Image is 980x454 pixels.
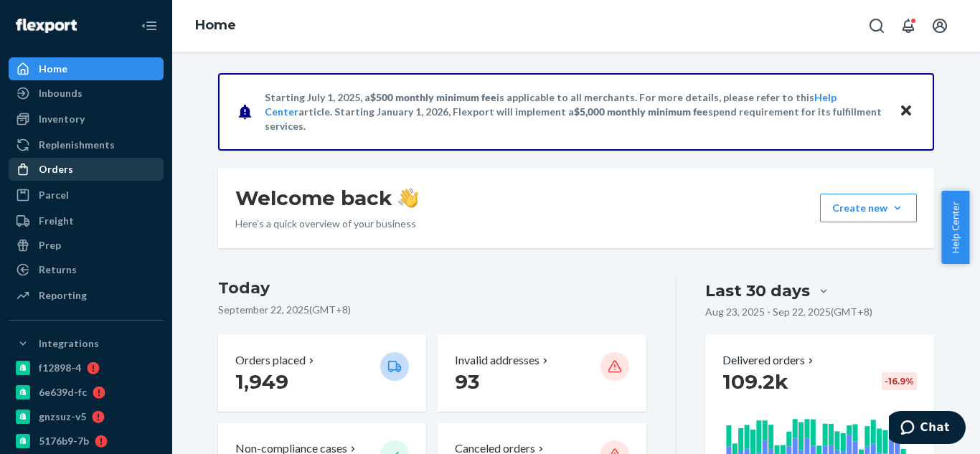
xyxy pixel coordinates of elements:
[9,82,164,105] a: Inbounds
[722,352,816,369] button: Delivered orders
[9,234,164,257] a: Prep
[705,280,810,302] div: Last 30 days
[39,214,74,228] div: Freight
[897,101,915,122] button: Close
[39,336,99,351] div: Integrations
[39,263,77,277] div: Returns
[16,19,77,33] img: Flexport logo
[370,91,496,103] span: $500 monthly minimum fee
[39,188,69,202] div: Parcel
[9,158,164,181] a: Orders
[455,352,540,369] p: Invalid addresses
[9,332,164,355] button: Integrations
[39,410,86,424] div: gnzsuz-v5
[455,369,479,394] span: 93
[39,361,81,375] div: f12898-4
[9,184,164,207] a: Parcel
[398,188,418,208] img: hand-wave emoji
[39,385,87,399] div: 6e639d-fc
[218,303,646,317] p: September 22, 2025 ( GMT+8 )
[9,284,164,307] a: Reporting
[235,185,418,211] h1: Welcome back
[438,335,646,412] button: Invalid addresses 93
[195,17,236,33] a: Home
[39,62,67,76] div: Home
[39,138,115,152] div: Replenishments
[9,381,164,404] a: 6e639d-fc
[265,90,885,133] p: Starting July 1, 2025, a is applicable to all merchants. For more details, please refer to this a...
[184,5,248,47] ol: breadcrumbs
[218,335,426,412] button: Orders placed 1,949
[9,57,164,80] a: Home
[9,405,164,428] a: gnzsuz-v5
[574,105,708,118] span: $5,000 monthly minimum fee
[882,372,917,390] div: -16.9 %
[235,352,306,369] p: Orders placed
[39,112,85,126] div: Inventory
[705,305,872,319] p: Aug 23, 2025 - Sep 22, 2025 ( GMT+8 )
[39,288,87,303] div: Reporting
[39,434,89,448] div: 5176b9-7b
[39,238,61,252] div: Prep
[9,258,164,281] a: Returns
[894,11,923,40] button: Open notifications
[39,86,83,100] div: Inbounds
[235,217,418,231] p: Here’s a quick overview of your business
[820,194,917,222] button: Create new
[941,191,969,264] button: Help Center
[235,369,288,394] span: 1,949
[925,11,954,40] button: Open account menu
[889,411,966,447] iframe: Opens a widget where you can chat to one of our agents
[9,209,164,232] a: Freight
[862,11,891,40] button: Open Search Box
[9,108,164,131] a: Inventory
[218,277,646,300] h3: Today
[135,11,164,40] button: Close Navigation
[722,369,788,394] span: 109.2k
[39,162,73,176] div: Orders
[9,356,164,379] a: f12898-4
[9,133,164,156] a: Replenishments
[9,430,164,453] a: 5176b9-7b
